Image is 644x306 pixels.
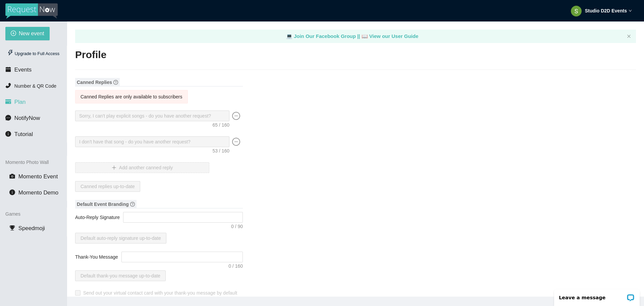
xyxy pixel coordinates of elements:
[80,93,182,100] div: Canned Replies are only available to subscribers
[130,202,135,207] span: question-circle
[585,8,627,13] strong: Studio D2D Events
[14,83,56,89] span: Number & QR Code
[5,47,61,60] div: Upgrade to Full Access
[18,173,58,180] span: Momento Event
[571,6,582,16] img: ACg8ocLKa0tgOxU5Li9Zgq8-YRJOyMhSXt0MMyt5ZjN8CfE4Gjcdog=s96-c
[75,162,209,173] button: plusAdd another canned reply
[629,9,632,12] span: down
[5,99,11,104] span: credit-card
[80,289,243,304] span: Send out your virtual contact card with your thank-you message by default when the event ends
[123,212,243,223] textarea: Auto-Reply Signature
[5,115,11,121] span: message
[9,189,15,195] span: info-circle
[286,33,362,39] a: laptop Join Our Facebook Group ||
[11,31,16,37] span: plus-circle
[19,29,44,38] span: New event
[75,212,123,223] label: Auto-Reply Signature
[5,27,50,40] button: plus-circleNew event
[75,200,137,209] span: Default Event Branding
[75,181,140,192] button: Canned replies up-to-date
[286,33,292,39] span: laptop
[75,111,229,121] textarea: Sorry, I can't play explicit songs - do you have another request?
[9,225,15,231] span: trophy
[5,131,11,137] span: info-circle
[362,33,419,39] a: laptop View our User Guide
[75,233,166,244] button: Default auto-reply signature up-to-date
[627,34,631,39] button: close
[362,33,368,39] span: laptop
[14,115,40,121] span: NotifyNow
[121,252,243,262] textarea: Thank-You Message
[113,80,118,85] span: question-circle
[232,138,240,146] span: minus-circle
[14,67,32,73] span: Events
[5,3,58,19] img: RequestNow
[5,83,11,88] span: phone
[9,173,15,179] span: camera
[75,252,121,262] label: Thank-You Message
[75,48,636,62] h2: Profile
[75,78,120,87] span: Canned Replies
[7,50,13,56] span: thunderbolt
[75,136,229,147] textarea: I don't have that song - do you have another request?
[550,285,644,306] iframe: LiveChat chat widget
[18,225,45,231] span: Speedmoji
[75,270,166,281] button: Default thank-you message up-to-date
[232,112,240,120] span: minus-circle
[5,67,11,72] span: calendar
[14,131,33,137] span: Tutorial
[18,189,58,196] span: Momento Demo
[14,99,26,105] span: Plan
